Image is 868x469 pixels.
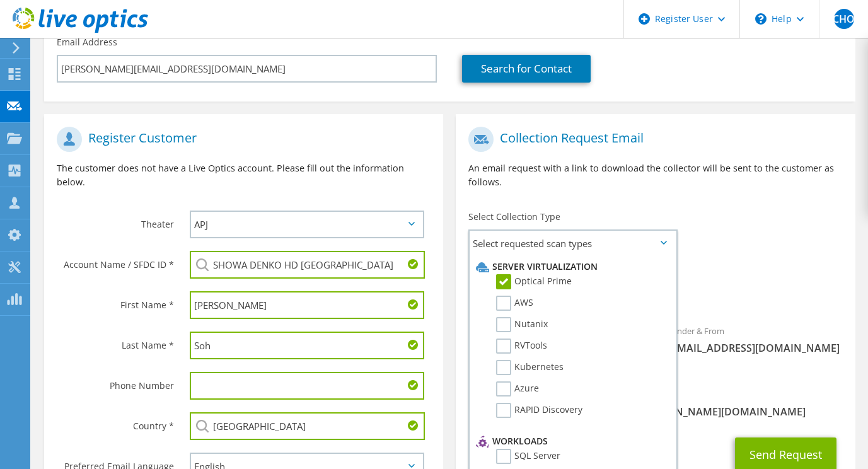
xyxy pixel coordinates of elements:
[57,372,174,392] label: Phone Number
[496,274,572,289] label: Optical Prime
[57,332,174,352] label: Last Name *
[496,360,564,375] label: Kubernetes
[468,211,560,223] label: Select Collection Type
[57,291,174,311] label: First Name *
[496,296,533,311] label: AWS
[468,161,842,189] p: An email request with a link to download the collector will be sent to the customer as follows.
[57,161,431,189] p: The customer does not have a Live Optics account. Please fill out the information below.
[834,9,854,29] span: CHO
[755,13,767,25] svg: \n
[468,127,836,152] h1: Collection Request Email
[473,434,669,449] li: Workloads
[456,261,855,311] div: Requested Collections
[470,231,675,256] span: Select requested scan types
[668,341,843,355] span: [EMAIL_ADDRESS][DOMAIN_NAME]
[57,211,174,231] label: Theater
[57,36,117,49] label: Email Address
[496,381,539,397] label: Azure
[57,412,174,432] label: Country *
[57,127,424,152] h1: Register Customer
[656,318,855,361] div: Sender & From
[496,317,548,332] label: Nutanix
[496,403,582,418] label: RAPID Discovery
[496,449,560,464] label: SQL Server
[456,318,656,375] div: To
[496,339,547,354] label: RVTools
[456,381,855,425] div: CC & Reply To
[462,55,591,83] a: Search for Contact
[57,251,174,271] label: Account Name / SFDC ID *
[473,259,669,274] li: Server Virtualization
